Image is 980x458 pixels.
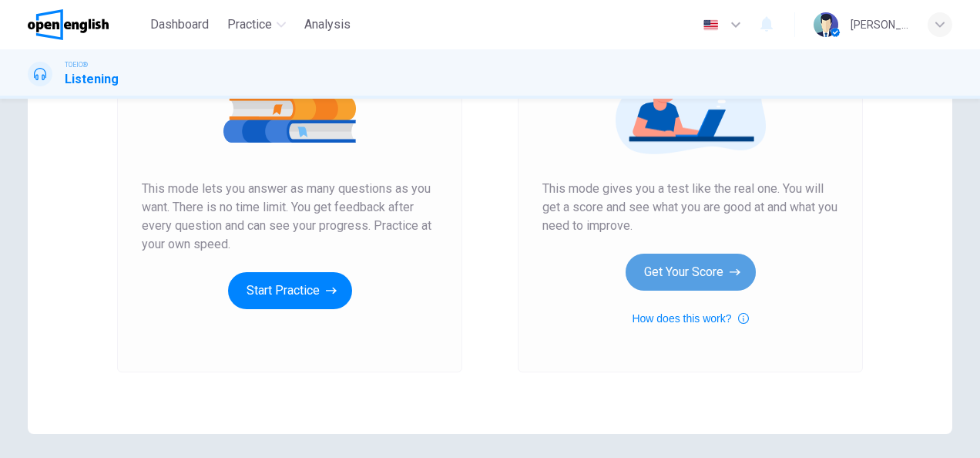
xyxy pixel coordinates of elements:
[304,15,351,34] span: Analysis
[632,309,748,328] button: How does this work?
[144,11,215,39] button: Dashboard
[150,15,209,34] span: Dashboard
[701,19,720,31] img: en
[65,59,88,70] span: TOEIC®
[228,272,352,309] button: Start Practice
[298,11,357,39] button: Analysis
[851,15,909,34] div: [PERSON_NAME]
[28,9,109,40] img: OpenEnglish logo
[542,180,838,235] span: This mode gives you a test like the real one. You will get a score and see what you are good at a...
[626,254,756,291] button: Get Your Score
[28,9,144,40] a: OpenEnglish logo
[221,11,292,39] button: Practice
[65,70,119,89] h1: Listening
[814,12,838,37] img: Profile picture
[142,180,438,254] span: This mode lets you answer as many questions as you want. There is no time limit. You get feedback...
[227,15,272,34] span: Practice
